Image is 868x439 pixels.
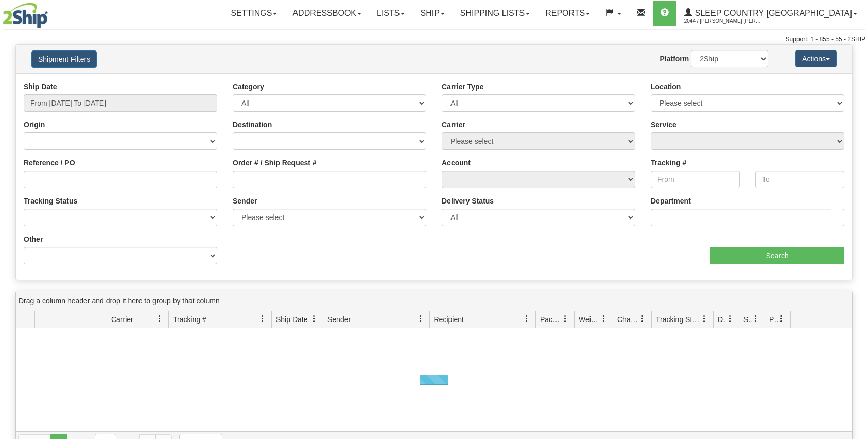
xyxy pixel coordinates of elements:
[595,310,613,328] a: Weight filter column settings
[151,310,168,328] a: Carrier filter column settings
[327,314,351,325] span: Sender
[617,314,639,325] span: Charge
[692,9,852,18] span: Sleep Country [GEOGRAPHIC_DATA]
[651,196,691,206] label: Department
[769,314,778,325] span: Pickup Status
[305,310,323,328] a: Ship Date filter column settings
[233,196,257,206] label: Sender
[223,1,285,26] a: Settings
[233,120,272,130] label: Destination
[173,314,206,325] span: Tracking #
[16,291,852,311] div: grid grouping header
[285,1,369,26] a: Addressbook
[755,171,844,188] input: To
[442,81,483,92] label: Carrier Type
[233,81,264,92] label: Category
[844,167,867,272] iframe: chat widget
[24,196,77,206] label: Tracking Status
[442,158,471,168] label: Account
[773,310,790,328] a: Pickup Status filter column settings
[442,196,494,206] label: Delivery Status
[718,314,726,325] span: Delivery Status
[656,314,701,325] span: Tracking Status
[24,81,57,92] label: Ship Date
[651,158,686,168] label: Tracking #
[3,3,48,28] img: logo2044.jpg
[442,120,465,130] label: Carrier
[3,35,865,44] div: Support: 1 - 855 - 55 - 2SHIP
[518,310,535,328] a: Recipient filter column settings
[434,314,464,325] span: Recipient
[540,314,562,325] span: Packages
[747,310,765,328] a: Shipment Issues filter column settings
[696,310,713,328] a: Tracking Status filter column settings
[111,314,133,325] span: Carrier
[795,50,837,67] button: Actions
[651,171,740,188] input: From
[651,120,676,130] label: Service
[31,50,97,68] button: Shipment Filters
[276,314,307,325] span: Ship Date
[676,1,865,26] a: Sleep Country [GEOGRAPHIC_DATA] 2044 / [PERSON_NAME] [PERSON_NAME]
[557,310,574,328] a: Packages filter column settings
[721,310,739,328] a: Delivery Status filter column settings
[412,310,429,328] a: Sender filter column settings
[659,54,689,64] label: Platform
[743,314,752,325] span: Shipment Issues
[254,310,271,328] a: Tracking # filter column settings
[24,234,43,244] label: Other
[453,1,537,26] a: Shipping lists
[412,1,452,26] a: Ship
[537,1,598,26] a: Reports
[634,310,651,328] a: Charge filter column settings
[579,314,600,325] span: Weight
[24,158,75,168] label: Reference / PO
[710,247,844,264] input: Search
[233,158,317,168] label: Order # / Ship Request #
[684,16,761,26] span: 2044 / [PERSON_NAME] [PERSON_NAME]
[369,1,412,26] a: Lists
[24,120,45,130] label: Origin
[651,81,681,92] label: Location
